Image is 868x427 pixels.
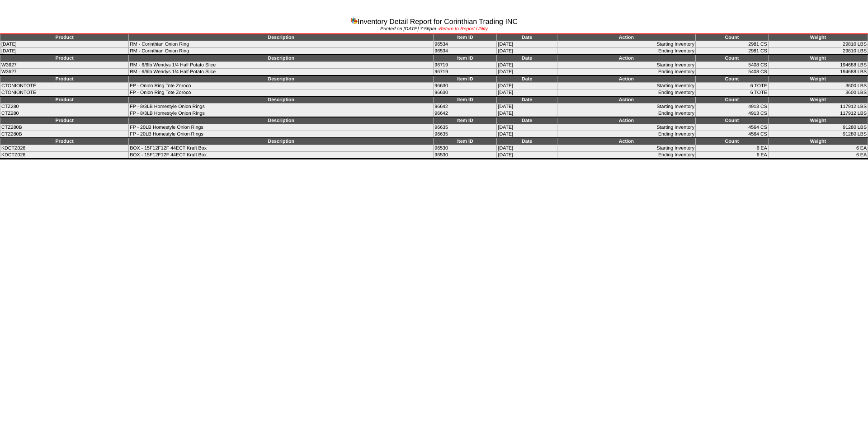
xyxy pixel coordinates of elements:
td: [DATE] [497,145,557,152]
td: 6 EA [768,152,868,159]
td: [DATE] [497,124,557,131]
td: 96530 [434,152,497,159]
td: 4913 CS [696,110,769,117]
td: KDCTZ026 [0,152,129,159]
td: 91280 LBS [768,131,868,138]
td: [DATE] [497,62,557,69]
td: Starting Inventory [557,83,695,89]
td: KDCTZ026 [0,145,129,152]
td: [DATE] [497,89,557,97]
td: Description [129,96,434,103]
td: FP - 20LB Homestyle Onion Rings [129,124,434,131]
td: CTZ280B [0,131,129,138]
td: Description [129,117,434,124]
td: 5408 CS [696,62,769,69]
td: 96642 [434,103,497,110]
td: Product [0,55,129,62]
td: W3627 [0,62,129,69]
td: 2981 CS [696,48,769,55]
td: 29810 LBS [768,48,868,55]
td: Ending Inventory [557,131,695,138]
td: [DATE] [497,131,557,138]
td: [DATE] [497,41,557,48]
td: Weight [768,96,868,103]
td: Action [557,55,695,62]
td: Item ID [434,75,497,83]
td: 117912 LBS [768,103,868,110]
td: Product [0,75,129,83]
td: Weight [768,34,868,41]
td: 96642 [434,110,497,117]
td: Product [0,117,129,124]
td: [DATE] [0,41,129,48]
td: 3600 LBS [768,89,868,97]
td: [DATE] [497,83,557,89]
td: Starting Inventory [557,103,695,110]
td: RM - Corinthian Onion Ring [129,41,434,48]
td: CTONIONTOTE [0,83,129,89]
td: Description [129,34,434,41]
td: Starting Inventory [557,62,695,69]
td: Product [0,96,129,103]
td: Count [696,55,769,62]
td: 96534 [434,48,497,55]
td: Action [557,75,695,83]
td: W3627 [0,69,129,76]
td: RM - Corinthian Onion Ring [129,48,434,55]
td: Ending Inventory [557,69,695,76]
td: Item ID [434,96,497,103]
td: Ending Inventory [557,89,695,97]
td: CTZ280B [0,124,129,131]
td: Description [129,75,434,83]
td: Product [0,34,129,41]
td: Starting Inventory [557,41,695,48]
td: Action [557,138,695,145]
td: Weight [768,117,868,124]
td: 96635 [434,131,497,138]
td: 5408 CS [696,69,769,76]
td: [DATE] [497,152,557,159]
td: 6 TOTE [696,83,769,89]
td: Ending Inventory [557,110,695,117]
td: Description [129,55,434,62]
td: 96530 [434,145,497,152]
td: 96534 [434,41,497,48]
td: 4564 CS [696,131,769,138]
td: 29810 LBS [768,41,868,48]
td: CTZ280 [0,110,129,117]
td: BOX - 15F12F12F 44ECT Kraft Box [129,145,434,152]
td: 3600 LBS [768,83,868,89]
td: Weight [768,55,868,62]
td: Ending Inventory [557,48,695,55]
td: Count [696,138,769,145]
td: Description [129,138,434,145]
td: 96630 [434,89,497,97]
td: FP - Onion Ring Tote Zoroco [129,89,434,97]
td: 117912 LBS [768,110,868,117]
td: 194688 LBS [768,69,868,76]
td: 96630 [434,83,497,89]
td: Count [696,117,769,124]
td: 194688 LBS [768,62,868,69]
img: graph.gif [350,17,358,24]
td: Count [696,34,769,41]
td: [DATE] [497,110,557,117]
td: 6 TOTE [696,89,769,97]
td: [DATE] [0,48,129,55]
td: [DATE] [497,48,557,55]
td: FP - 20LB Homestyle Onion Rings [129,131,434,138]
td: 6 EA [768,145,868,152]
td: Starting Inventory [557,145,695,152]
td: 6 EA [696,152,769,159]
td: [DATE] [497,69,557,76]
td: RM - 6/6lb Wendys 1/4 Half Potato Slice [129,69,434,76]
td: Weight [768,138,868,145]
td: FP - 8/3LB Homestyle Onion Rings [129,110,434,117]
td: [DATE] [497,103,557,110]
td: Starting Inventory [557,124,695,131]
td: CTONIONTOTE [0,89,129,97]
td: Item ID [434,117,497,124]
td: Date [497,55,557,62]
td: Action [557,96,695,103]
td: 96635 [434,124,497,131]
